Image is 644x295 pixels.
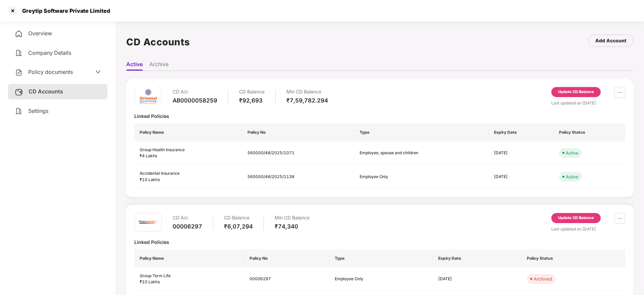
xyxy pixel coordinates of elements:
span: CD Accounts [29,88,63,95]
div: ₹92,693 [239,97,265,104]
img: svg+xml;base64,PHN2ZyB3aWR0aD0iMjUiIGhlaWdodD0iMjQiIHZpZXdCb3g9IjAgMCAyNSAyNCIgZmlsbD0ibm9uZSIgeG... [15,88,23,96]
span: Overview [28,30,52,37]
div: Accidental Insurance [140,170,237,177]
div: Archived [534,276,552,282]
img: oi.png [138,86,158,107]
button: ellipsis [614,87,625,98]
div: Add Account [595,37,626,44]
img: svg+xml;base64,PHN2ZyB4bWxucz0iaHR0cDovL3d3dy53My5vcmcvMjAwMC9zdmciIHdpZHRoPSIyNCIgaGVpZ2h0PSIyNC... [15,107,23,115]
li: Archive [149,61,169,71]
div: ₹7,59,782.294 [286,97,328,104]
div: CD A/c [173,87,217,97]
div: Employee Only [360,174,433,180]
td: 00006297 [244,267,329,291]
td: [DATE] [433,267,521,291]
div: ₹6,07,294 [224,223,253,230]
span: Policy documents [28,69,73,75]
div: Active [566,150,579,156]
td: [DATE] [489,141,554,165]
img: iciciprud.png [138,212,158,232]
td: [DATE] [489,165,554,189]
th: Type [354,123,489,141]
div: Group Term Life [140,273,239,279]
div: CD A/c [173,213,202,223]
button: ellipsis [614,213,625,224]
span: ₹4 Lakhs [140,153,157,158]
div: Last updated on [DATE] [551,100,625,106]
div: Min CD Balance [275,213,310,223]
span: down [95,69,101,75]
th: Expiry Date [433,249,521,267]
div: Update CD Balance [558,89,594,95]
li: Active [126,61,143,71]
div: Min CD Balance [286,87,328,97]
th: Policy Name [134,123,242,141]
div: Greytip Software Private Limited [18,7,110,14]
img: svg+xml;base64,PHN2ZyB4bWxucz0iaHR0cDovL3d3dy53My5vcmcvMjAwMC9zdmciIHdpZHRoPSIyNCIgaGVpZ2h0PSIyNC... [15,69,23,77]
th: Policy No [242,123,354,141]
span: ₹10 Lakhs [140,177,160,182]
div: Linked Policies [134,113,625,119]
th: Policy Name [134,249,244,267]
div: ₹74,340 [275,223,310,230]
div: Last updated on [DATE] [551,226,625,232]
th: Type [329,249,433,267]
span: ₹10 Lakhs [140,279,160,284]
div: CD Balance [239,87,265,97]
div: Update CD Balance [558,215,594,221]
div: Linked Policies [134,239,625,245]
div: AB0000058259 [173,97,217,104]
th: Policy Status [521,249,625,267]
div: Group Health Insurance [140,147,237,153]
span: Settings [28,108,48,114]
img: svg+xml;base64,PHN2ZyB4bWxucz0iaHR0cDovL3d3dy53My5vcmcvMjAwMC9zdmciIHdpZHRoPSIyNCIgaGVpZ2h0PSIyNC... [15,49,23,57]
div: Employee, spouse and children [360,150,433,156]
th: Policy No [244,249,329,267]
td: 560000/48/2025/1138 [242,165,354,189]
span: ellipsis [615,90,625,95]
th: Policy Status [554,123,625,141]
div: Employee Only [335,276,409,282]
span: ellipsis [615,216,625,221]
span: Company Details [28,49,71,56]
div: 00006297 [173,223,202,230]
th: Expiry Date [489,123,554,141]
div: Active [566,173,579,180]
div: CD Balance [224,213,253,223]
h1: CD Accounts [126,35,190,49]
img: svg+xml;base64,PHN2ZyB4bWxucz0iaHR0cDovL3d3dy53My5vcmcvMjAwMC9zdmciIHdpZHRoPSIyNCIgaGVpZ2h0PSIyNC... [15,30,23,38]
td: 560000/48/2025/1071 [242,141,354,165]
